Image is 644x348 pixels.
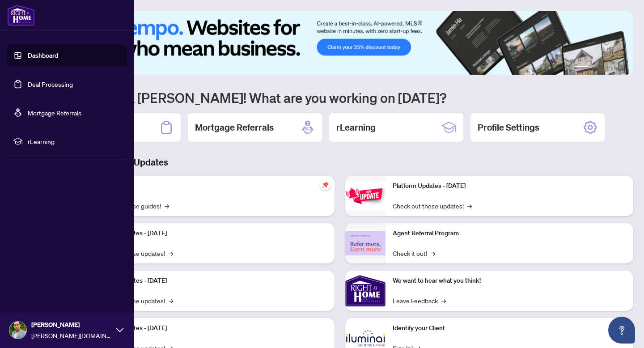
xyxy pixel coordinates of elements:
[169,296,173,306] span: →
[94,276,327,286] p: Platform Updates - [DATE]
[393,296,446,306] a: Leave Feedback→
[478,121,539,134] h2: Profile Settings
[606,66,610,69] button: 4
[621,66,624,69] button: 6
[94,323,327,333] p: Platform Updates - [DATE]
[574,66,589,69] button: 1
[393,201,472,211] a: Check out these updates!→
[94,229,327,238] p: Platform Updates - [DATE]
[47,89,633,106] h1: Welcome back [PERSON_NAME]! What are you working on [DATE]?
[336,121,376,134] h2: rLearning
[345,182,386,210] img: Platform Updates - June 23, 2025
[393,323,626,333] p: Identify your Client
[94,181,327,191] p: Self-Help
[47,11,633,75] img: Slide 0
[195,121,274,134] h2: Mortgage Referrals
[7,4,35,26] img: logo
[592,66,596,69] button: 2
[9,322,26,339] img: Profile Icon
[28,80,73,88] a: Deal Processing
[608,317,635,344] button: Open asap
[467,201,472,211] span: →
[31,320,112,330] span: [PERSON_NAME]
[28,51,58,59] a: Dashboard
[169,248,173,258] span: →
[393,248,435,258] a: Check it out!→
[345,271,386,311] img: We want to hear what you think!
[393,181,626,191] p: Platform Updates - [DATE]
[393,276,626,286] p: We want to hear what you think!
[599,66,603,69] button: 3
[441,296,446,306] span: →
[320,179,331,190] span: pushpin
[47,156,633,169] h3: Brokerage & Industry Updates
[31,331,112,340] span: [PERSON_NAME][DOMAIN_NAME][EMAIL_ADDRESS][DOMAIN_NAME]
[431,248,435,258] span: →
[165,201,169,211] span: →
[28,136,121,146] span: rLearning
[393,229,626,238] p: Agent Referral Program
[28,109,81,117] a: Mortgage Referrals
[345,231,386,256] img: Agent Referral Program
[614,66,617,69] button: 5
